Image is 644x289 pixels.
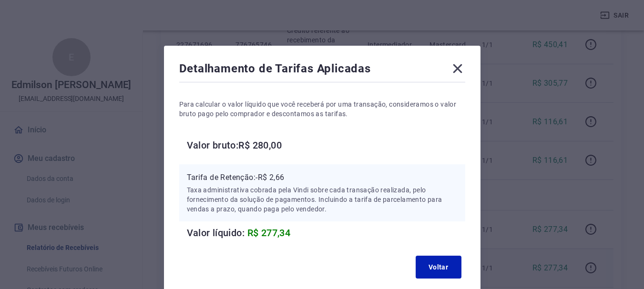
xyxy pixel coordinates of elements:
[187,172,458,183] p: Tarifa de Retenção: -R$ 2,66
[179,61,465,80] div: Detalhamento de Tarifas Aplicadas
[187,185,458,214] p: Taxa administrativa cobrada pela Vindi sobre cada transação realizada, pelo fornecimento da soluç...
[179,100,465,119] p: Para calcular o valor líquido que você receberá por uma transação, consideramos o valor bruto pag...
[187,225,465,240] h6: Valor líquido:
[187,138,465,153] h6: Valor bruto: R$ 280,00
[247,227,291,239] span: R$ 277,34
[416,256,461,279] button: Voltar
